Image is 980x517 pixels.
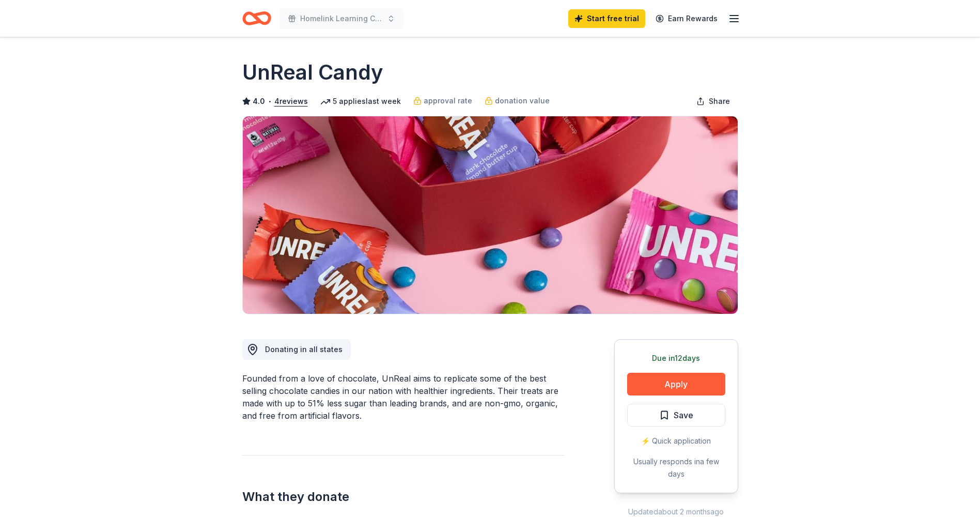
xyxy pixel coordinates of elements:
span: Homelink Learning Center Fundraiser [300,12,383,25]
div: 5 applies last week [320,95,401,108]
span: donation value [495,95,550,107]
button: Share [688,91,738,112]
button: Apply [627,373,725,396]
span: 4.0 [253,95,265,108]
span: Share [709,95,730,108]
a: approval rate [413,95,472,107]
span: approval rate [424,95,472,107]
button: 4reviews [274,95,308,108]
div: ⚡️ Quick application [627,435,725,447]
a: donation value [485,95,550,107]
button: Save [627,404,725,427]
h2: What they donate [242,489,565,505]
span: • [268,97,271,105]
button: Homelink Learning Center Fundraiser [279,8,403,29]
span: Save [674,408,693,422]
div: Founded from a love of chocolate, UnReal aims to replicate some of the best selling chocolate can... [242,372,565,422]
h1: UnReal Candy [242,58,383,87]
a: Home [242,6,271,31]
img: Image for UnReal Candy [243,116,738,314]
div: Usually responds in a few days [627,455,725,480]
a: Start free trial [568,9,645,28]
div: Due in 12 days [627,352,725,364]
span: Donating in all states [265,345,343,354]
a: Earn Rewards [649,9,724,28]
